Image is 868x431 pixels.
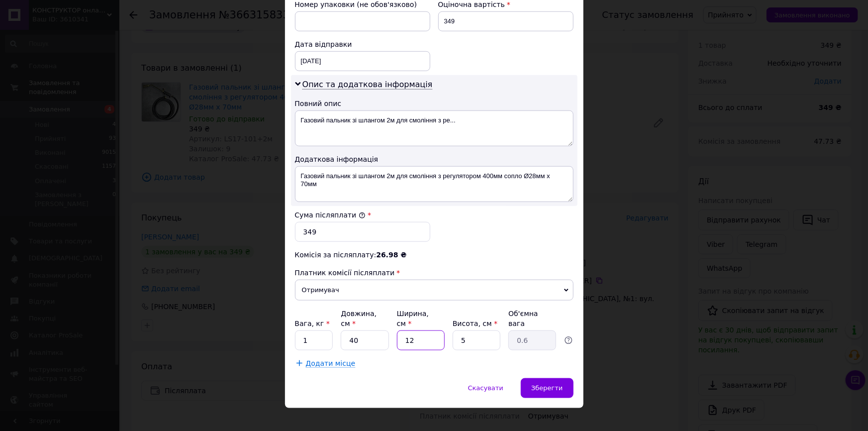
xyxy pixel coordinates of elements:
div: Додаткова інформація [295,154,574,164]
label: Вага, кг [295,320,330,327]
span: Платник комісії післяплати [295,269,395,277]
span: Отримувач [295,280,574,301]
label: Довжина, см [341,310,377,327]
span: 26.98 ₴ [376,251,406,259]
span: Скасувати [468,384,503,392]
div: Об'ємна вага [508,309,556,328]
div: Комісія за післяплату: [295,250,574,260]
span: Зберегти [531,384,563,392]
label: Висота, см [453,320,497,327]
div: Дата відправки [295,39,430,49]
span: Опис та додаткова інформація [302,80,433,90]
label: Сума післяплати [295,211,366,219]
textarea: Газовий пальник зі шлангом 2м для смоління з регулятором 400мм сопло Ø28мм х 70мм [295,166,574,202]
label: Ширина, см [397,310,429,327]
textarea: Газовий пальник зі шлангом 2м для смоління з ре... [295,110,574,146]
div: Повний опис [295,99,574,108]
span: Додати місце [306,359,356,368]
